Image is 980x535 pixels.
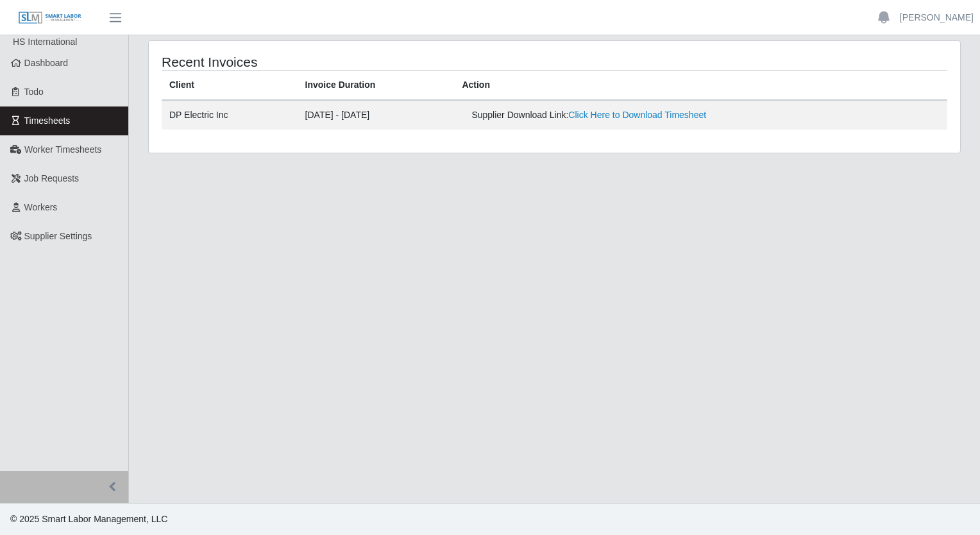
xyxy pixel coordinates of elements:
a: [PERSON_NAME] [900,11,974,24]
span: Workers [24,202,58,212]
th: Action [454,71,947,101]
h4: Recent Invoices [162,54,478,70]
td: DP Electric Inc [162,100,298,130]
div: Supplier Download Link: [471,108,770,122]
td: [DATE] - [DATE] [298,100,455,130]
img: SLM Logo [18,11,82,25]
span: Timesheets [24,115,71,126]
a: Click Here to Download Timesheet [568,110,706,120]
span: Job Requests [24,173,80,183]
th: Invoice Duration [298,71,455,101]
span: Dashboard [24,58,69,68]
span: © 2025 Smart Labor Management, LLC [10,514,167,524]
span: HS International [13,37,77,47]
span: Worker Timesheets [24,144,101,155]
span: Supplier Settings [24,231,92,241]
th: Client [162,71,298,101]
span: Todo [24,87,44,97]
